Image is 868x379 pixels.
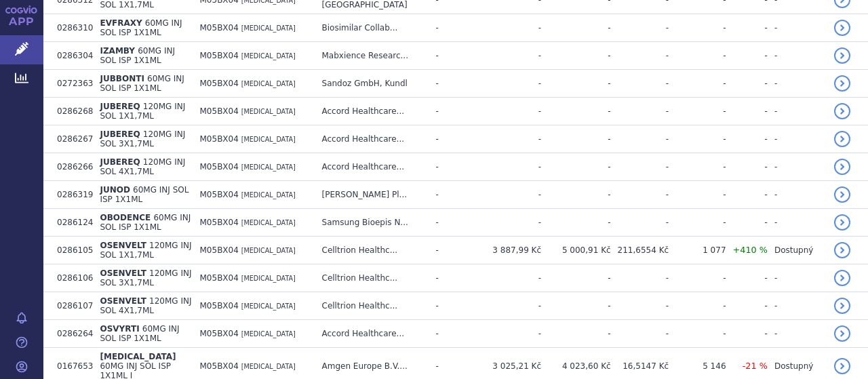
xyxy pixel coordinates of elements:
span: [MEDICAL_DATA] [241,363,296,370]
td: - [477,209,541,237]
span: M05BX04 [200,51,239,60]
td: - [669,153,726,181]
span: [MEDICAL_DATA] [100,352,176,361]
span: [MEDICAL_DATA] [241,247,296,254]
a: detail [834,20,850,36]
td: - [768,14,827,42]
td: - [477,125,541,153]
span: IZAMBY [100,46,135,56]
span: 60MG INJ SOL ISP 1X1ML [100,46,175,65]
td: - [541,264,611,292]
td: Celltrion Healthc... [315,292,429,320]
span: OBODENCE [100,213,151,222]
td: - [611,14,669,42]
a: detail [834,159,850,175]
span: 120MG INJ SOL 3X1,7ML [100,268,191,287]
a: detail [834,103,850,119]
span: [MEDICAL_DATA] [241,108,296,115]
td: - [477,320,541,348]
span: JUNOD [100,185,130,195]
td: - [611,125,669,153]
a: detail [834,358,850,374]
td: 0286124 [50,209,93,237]
td: - [669,70,726,98]
span: 60MG INJ SOL ISP 1X1ML [100,18,182,37]
td: - [726,264,768,292]
span: [MEDICAL_DATA] [241,80,296,87]
a: detail [834,47,850,64]
span: 120MG INJ SOL 3X1,7ML [100,129,185,148]
td: - [541,42,611,70]
span: 120MG INJ SOL 1X1,7ML [100,241,191,260]
td: - [768,70,827,98]
td: - [768,153,827,181]
a: detail [834,214,850,231]
td: Biosimilar Collab... [315,14,429,42]
td: - [477,70,541,98]
span: M05BX04 [200,23,239,33]
td: 0286268 [50,98,93,125]
a: detail [834,75,850,92]
td: Accord Healthcare... [315,98,429,125]
td: 0286106 [50,264,93,292]
td: - [541,70,611,98]
span: M05BX04 [200,273,239,283]
td: - [726,98,768,125]
td: - [429,209,477,237]
span: [MEDICAL_DATA] [241,24,296,32]
span: OSENVELT [100,268,146,278]
span: M05BX04 [200,218,239,227]
span: M05BX04 [200,301,239,311]
a: detail [834,242,850,258]
td: - [669,320,726,348]
span: [MEDICAL_DATA] [241,163,296,171]
td: - [429,125,477,153]
td: - [611,181,669,209]
td: - [541,125,611,153]
td: - [669,209,726,237]
span: 120MG INJ SOL 4X1,7ML [100,157,185,176]
td: 0286267 [50,125,93,153]
td: 0286319 [50,181,93,209]
td: 0286310 [50,14,93,42]
td: - [726,209,768,237]
span: M05BX04 [200,134,239,144]
td: Sandoz GmbH, Kundl [315,70,429,98]
td: Dostupný [768,237,827,264]
td: - [669,14,726,42]
span: JUBEREQ [100,157,140,167]
td: - [726,153,768,181]
td: - [611,320,669,348]
td: 0272363 [50,70,93,98]
td: - [477,98,541,125]
td: - [541,209,611,237]
td: - [768,264,827,292]
td: Celltrion Healthc... [315,264,429,292]
span: [MEDICAL_DATA] [241,219,296,226]
td: - [726,125,768,153]
td: - [669,292,726,320]
span: OSENVELT [100,296,146,306]
td: - [429,42,477,70]
td: Accord Healthcare... [315,320,429,348]
a: detail [834,325,850,342]
td: - [477,14,541,42]
td: - [541,320,611,348]
span: OSENVELT [100,241,146,250]
span: 120MG INJ SOL 1X1,7ML [100,102,185,121]
span: M05BX04 [200,106,239,116]
td: - [429,181,477,209]
span: M05BX04 [200,245,239,255]
span: 60MG INJ SOL ISP 1X1ML [100,324,179,343]
td: - [768,98,827,125]
td: - [477,292,541,320]
span: [MEDICAL_DATA] [241,302,296,310]
td: - [726,42,768,70]
span: [MEDICAL_DATA] [241,275,296,282]
td: - [477,42,541,70]
td: - [611,292,669,320]
span: JUBEREQ [100,102,140,111]
td: - [669,181,726,209]
td: - [477,264,541,292]
td: Celltrion Healthc... [315,237,429,264]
